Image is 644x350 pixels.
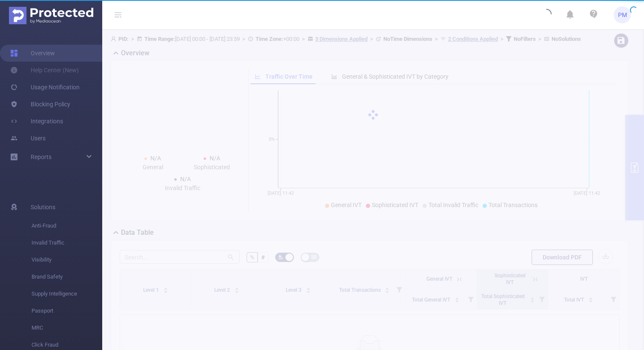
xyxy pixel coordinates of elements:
img: Protected Media [9,7,93,24]
a: Overview [10,45,55,62]
span: Passport [32,302,102,319]
a: Users [10,130,46,147]
span: Reports [31,154,52,160]
span: Brand Safety [32,268,102,285]
a: Integrations [10,113,63,130]
span: Invalid Traffic [32,234,102,251]
a: Reports [31,148,52,165]
span: Supply Intelligence [32,285,102,302]
span: Solutions [31,199,55,216]
i: icon: loading [541,9,552,21]
a: Usage Notification [10,79,80,96]
span: MRC [32,319,102,336]
a: Blocking Policy [10,96,70,113]
span: PM [618,6,627,23]
span: Anti-Fraud [32,217,102,234]
span: Visibility [32,251,102,268]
